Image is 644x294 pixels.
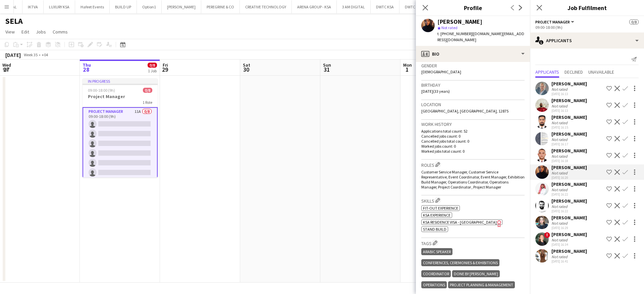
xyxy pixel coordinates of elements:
[110,0,137,13] button: BUILD UP
[530,32,644,49] div: Applicants
[551,221,569,226] div: Not rated
[162,66,168,73] span: 29
[565,70,583,74] span: Declined
[551,198,587,204] div: [PERSON_NAME]
[82,66,91,73] span: 28
[437,19,482,25] div: [PERSON_NAME]
[448,281,515,288] div: Project Planning & Management
[50,27,70,36] a: Comms
[2,62,11,68] span: Wed
[551,209,587,213] div: [DATE] 16:22
[421,69,461,74] span: [DEMOGRAPHIC_DATA]
[371,0,399,13] button: DWTC KSA
[551,175,587,180] div: [DATE] 16:20
[421,239,525,246] h3: Tags
[36,29,46,35] span: Jobs
[292,0,337,13] button: ARENA GROUP - KSA
[53,29,68,35] span: Comms
[551,108,587,113] div: [DATE] 16:13
[33,27,49,36] a: Jobs
[421,134,525,139] p: Cancelled jobs count: 0
[551,164,587,170] div: [PERSON_NAME]
[551,92,587,96] div: [DATE] 16:13
[322,66,331,73] span: 31
[75,0,110,13] button: Hafeet Events
[551,159,587,163] div: [DATE] 16:18
[148,63,157,68] span: 0/8
[551,81,587,87] div: [PERSON_NAME]
[551,170,569,175] div: Not rated
[416,46,530,62] div: Bio
[421,101,525,107] h3: Location
[83,78,158,84] div: In progress
[551,231,587,237] div: [PERSON_NAME]
[421,270,451,277] div: Coordinator
[535,70,559,74] span: Applicants
[83,93,158,99] h3: Project Manager
[323,62,331,68] span: Sun
[337,0,371,13] button: 3 AM DIGITAL
[441,25,458,30] span: Not rated
[21,29,29,35] span: Edit
[551,226,587,230] div: [DATE] 16:29
[421,82,525,88] h3: Birthday
[421,169,525,190] span: Customer Service Manager, Customer Service Representative, Event Coordinator, Event Manager, Exhi...
[421,89,450,94] span: [DATE] (33 years)
[3,27,17,36] a: View
[551,204,569,209] div: Not rated
[423,220,497,225] span: KSA Residence Visa - [GEOGRAPHIC_DATA]
[5,16,23,26] h1: SELA
[402,66,412,73] span: 1
[19,27,32,36] a: Edit
[423,213,450,218] span: KSA Experience
[551,97,587,103] div: [PERSON_NAME]
[551,181,587,187] div: [PERSON_NAME]
[551,192,587,197] div: [DATE] 16:22
[83,78,158,177] app-job-card: In progress09:00-18:00 (9h)0/8Project Manager1 RoleProject Manager11A0/809:00-18:00 (9h)
[551,242,587,247] div: [DATE] 16:34
[201,0,240,13] button: PEREGRINE & CO
[530,3,644,12] h3: Job Fulfilment
[551,254,569,259] div: Not rated
[588,70,614,74] span: Unavailable
[629,19,639,24] span: 0/8
[399,0,421,13] button: DWTC
[551,87,569,92] div: Not rated
[551,103,569,108] div: Not rated
[551,131,587,137] div: [PERSON_NAME]
[243,62,250,68] span: Sat
[551,148,587,154] div: [PERSON_NAME]
[551,137,569,142] div: Not rated
[421,149,525,154] p: Worked jobs total count: 0
[421,63,525,69] h3: Gender
[437,31,472,36] span: t. [PHONE_NUMBER]
[551,142,587,146] div: [DATE] 16:17
[535,25,639,30] div: 09:00-18:00 (9h)
[44,0,75,13] button: LUXURY KSA
[403,62,412,68] span: Mon
[421,281,447,288] div: Operations
[148,68,157,73] div: 1 Job
[551,215,587,221] div: [PERSON_NAME]
[421,139,525,144] p: Cancelled jobs total count: 0
[83,107,158,199] app-card-role: Project Manager11A0/809:00-18:00 (9h)
[551,114,587,120] div: [PERSON_NAME]
[88,88,115,93] span: 09:00-18:00 (9h)
[242,66,250,73] span: 30
[421,121,525,127] h3: Work history
[416,3,530,12] h3: Profile
[22,52,39,57] span: Week 35
[22,0,44,13] button: IKTVA
[535,19,575,24] button: Project Manager
[240,0,292,13] button: CREATIVE TECHNOLOGY
[5,52,21,58] div: [DATE]
[421,129,525,134] p: Applications total count: 52
[83,62,91,68] span: Thu
[551,259,587,264] div: [DATE] 16:41
[551,125,587,130] div: [DATE] 16:15
[162,0,201,13] button: [PERSON_NAME]
[551,248,587,254] div: [PERSON_NAME]
[437,31,524,42] span: | [DOMAIN_NAME][EMAIL_ADDRESS][DOMAIN_NAME]
[143,88,152,93] span: 0/8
